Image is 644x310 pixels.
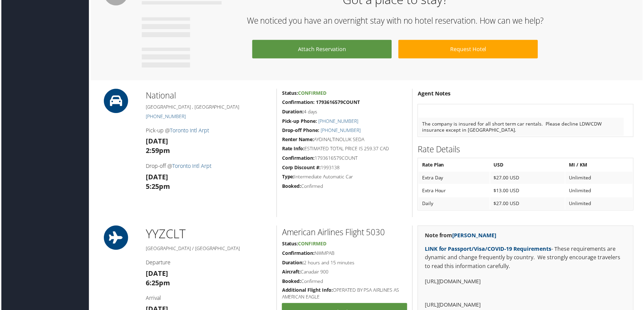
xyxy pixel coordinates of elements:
th: Rate Plan [419,159,490,172]
h5: 2 hours and 15 minutes [282,260,408,267]
strong: 6:25pm [145,279,169,288]
span: Confirmed [298,241,326,248]
h4: Drop-off @ [145,163,271,170]
h5: [GEOGRAPHIC_DATA] / [GEOGRAPHIC_DATA] [145,246,271,253]
a: [PHONE_NUMBER] [321,127,361,134]
strong: Confirmation: [282,251,315,257]
strong: Aircraft: [282,269,301,276]
a: [PERSON_NAME] [453,232,497,240]
p: - These requirements are dynamic and change frequently by country. We strongly encourage traveler... [425,246,628,272]
td: Unlimited [567,185,634,197]
h5: Confirmed [282,183,408,190]
td: $13.00 USD [491,185,566,197]
strong: Booked: [282,183,301,190]
h1: YYZ CLT [145,226,271,243]
span: Confirmed [298,90,326,96]
h4: Arrival [145,295,271,303]
p: [URL][DOMAIN_NAME] [425,278,628,287]
strong: Booked: [282,279,301,285]
strong: Additional Flight Info: [282,288,333,294]
td: $27.00 USD [491,198,566,210]
strong: Renter Name: [282,137,314,143]
strong: 5:25pm [145,182,169,192]
strong: Pick-up Phone: [282,118,317,125]
h4: Departure [145,260,271,267]
h5: NWMPAB [282,251,408,258]
strong: Note from [425,232,497,240]
a: [PHONE_NUMBER] [318,118,358,125]
h5: 1793616579COUNT [282,155,408,162]
td: Unlimited [567,198,634,210]
h4: Pick-up @ [145,127,271,134]
strong: Agent Notes [418,90,451,97]
h5: Canadair 900 [282,269,408,276]
strong: Drop-off Phone: [282,127,319,134]
td: Daily [419,198,490,210]
td: $27.00 USD [491,172,566,184]
h2: National [145,90,271,102]
h5: Intermediate Automatic Car [282,174,408,181]
h5: 4 days [282,109,408,115]
h5: [GEOGRAPHIC_DATA] , [GEOGRAPHIC_DATA] [145,104,271,111]
td: Extra Day [419,172,490,184]
strong: Rate Info: [282,146,304,152]
h5: OPERATED BY PSA AIRLINES AS AMERICAN EAGLE [282,288,408,301]
h5: 1993138 [282,165,408,172]
h5: ESTIMATED TOTAL PRICE IS 259.37 CAD [282,146,408,153]
a: Request Hotel [399,40,539,59]
h5: Confirmed [282,279,408,286]
strong: Type: [282,174,294,180]
h5: AYDINALTINOLUK SEDA [282,137,408,143]
h2: American Airlines Flight 5030 [282,227,408,239]
th: MI / KM [567,159,634,172]
a: Attach Reservation [252,40,392,59]
strong: Duration: [282,260,304,267]
strong: Status: [282,241,298,248]
p: The company is insured for all short term car rentals. Please decline LDW/CDW insurance except in... [422,121,622,133]
strong: Status: [282,90,298,96]
a: LINK for Passport/Visa/COVID-19 Requirements [425,246,552,253]
strong: [DATE] [145,270,167,279]
h2: Rate Details [418,144,635,156]
a: [PHONE_NUMBER] [145,113,185,120]
td: Unlimited [567,172,634,184]
strong: [DATE] [145,137,167,146]
a: Toronto Intl Arpt [171,163,211,170]
td: Extra Hour [419,185,490,197]
strong: Confirmation: [282,155,315,162]
th: USD [491,159,566,172]
a: Toronto Intl Arpt [169,127,208,134]
strong: [DATE] [145,173,167,182]
strong: Duration: [282,109,304,115]
strong: Corp Discount #: [282,165,321,171]
strong: 2:59pm [145,147,169,156]
strong: Confirmation: 1793616579COUNT [282,99,360,106]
